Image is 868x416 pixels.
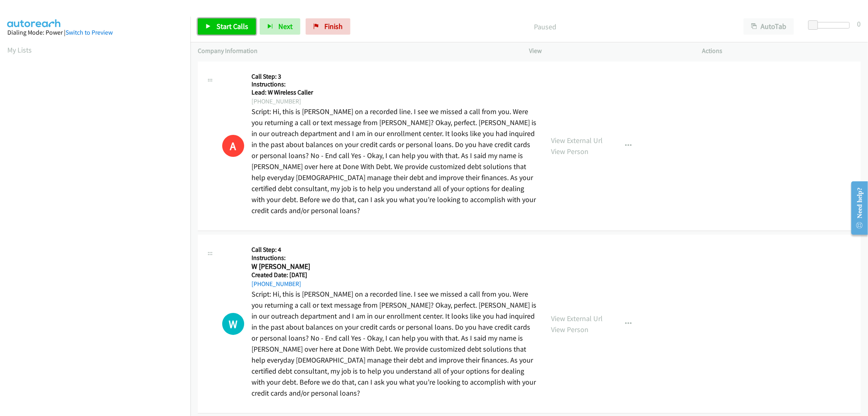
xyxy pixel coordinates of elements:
div: [PHONE_NUMBER] [251,97,537,106]
h1: A [222,135,244,157]
div: 0 [857,18,861,29]
button: AutoTab [743,18,794,35]
p: View [529,46,688,56]
span: Start Calls [216,22,248,31]
a: [PHONE_NUMBER] [251,280,301,288]
p: Script: Hi, this is [PERSON_NAME] on a recorded line. I see we missed a call from you. Were you r... [251,106,537,216]
p: Paused [361,21,729,32]
div: Dialing Mode: Power | [7,28,183,37]
h5: Lead: W Wireless Caller [251,88,537,97]
span: Next [278,22,293,31]
span: Finish [324,22,343,31]
a: View Person [551,325,589,334]
h1: W [222,313,244,335]
a: View Person [551,147,589,156]
p: Company Information [198,46,515,56]
h2: W [PERSON_NAME] [251,262,533,271]
a: Finish [306,18,350,35]
a: Switch to Preview [66,29,113,36]
a: My Lists [7,45,32,55]
p: Script: Hi, this is [PERSON_NAME] on a recorded line. I see we missed a call from you. Were you r... [251,288,537,398]
h5: Created Date: [DATE] [251,271,537,279]
a: View External Url [551,136,603,145]
p: Actions [702,46,861,56]
h5: Call Step: 3 [251,73,537,81]
iframe: Resource Center [845,176,868,240]
a: View External Url [551,314,603,323]
h5: Call Step: 4 [251,246,537,254]
div: The call is yet to be attempted [222,313,244,335]
div: This number is on the do not call list [222,135,244,157]
a: Start Calls [198,18,256,35]
h5: Instructions: [251,80,537,88]
h5: Instructions: [251,254,537,262]
button: Next [260,18,300,35]
div: Delay between calls (in seconds) [812,22,850,29]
